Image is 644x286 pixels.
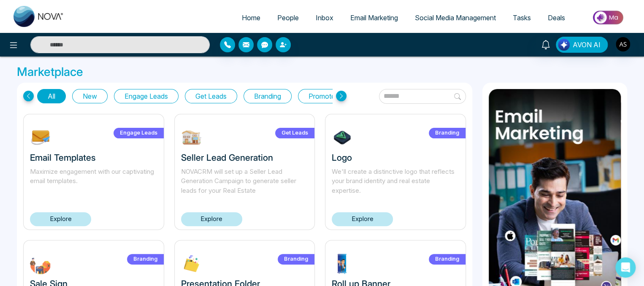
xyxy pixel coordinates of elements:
[332,152,459,163] h3: Logo
[37,89,66,103] button: All
[415,13,496,22] span: Social Media Management
[332,167,459,196] p: We'll create a distinctive logo that reflects your brand identity and real estate expertise.
[242,13,260,22] span: Home
[316,13,333,22] span: Inbox
[114,89,179,103] button: Engage Leads
[269,10,307,26] a: People
[181,127,202,148] img: W9EOY1739212645.jpg
[244,89,292,103] button: Branding
[504,10,539,26] a: Tasks
[429,254,465,264] label: Branding
[14,6,64,27] img: Nova CRM Logo
[578,8,639,27] img: Market-place.gif
[114,128,164,138] label: Engage Leads
[30,127,51,148] img: NOmgJ1742393483.jpg
[278,254,314,264] label: Branding
[233,10,269,26] a: Home
[556,37,608,53] button: AVON AI
[30,253,51,274] img: FWbuT1732304245.jpg
[332,253,353,274] img: ptdrg1732303548.jpg
[429,128,465,138] label: Branding
[616,37,630,51] img: User Avatar
[72,89,108,103] button: New
[30,167,157,196] p: Maximize engagement with our captivating email templates.
[275,128,314,138] label: Get Leads
[539,10,574,26] a: Deals
[181,152,308,163] h3: Seller Lead Generation
[17,65,627,79] h3: Marketplace
[30,212,91,226] a: Explore
[181,253,202,274] img: XLP2c1732303713.jpg
[406,10,504,26] a: Social Media Management
[342,10,406,26] a: Email Marketing
[185,89,237,103] button: Get Leads
[30,152,157,163] h3: Email Templates
[332,127,353,148] img: 7tHiu1732304639.jpg
[307,10,342,26] a: Inbox
[615,257,636,278] div: Open Intercom Messenger
[181,167,308,196] p: NOVACRM will set up a Seller Lead Generation Campaign to generate seller leads for your Real Estate
[513,13,531,22] span: Tasks
[350,13,398,22] span: Email Marketing
[181,212,242,226] a: Explore
[548,13,565,22] span: Deals
[127,254,164,264] label: Branding
[298,89,370,103] button: Promote Listings
[573,40,601,50] span: AVON AI
[558,39,570,51] img: Lead Flow
[277,13,299,22] span: People
[332,212,393,226] a: Explore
